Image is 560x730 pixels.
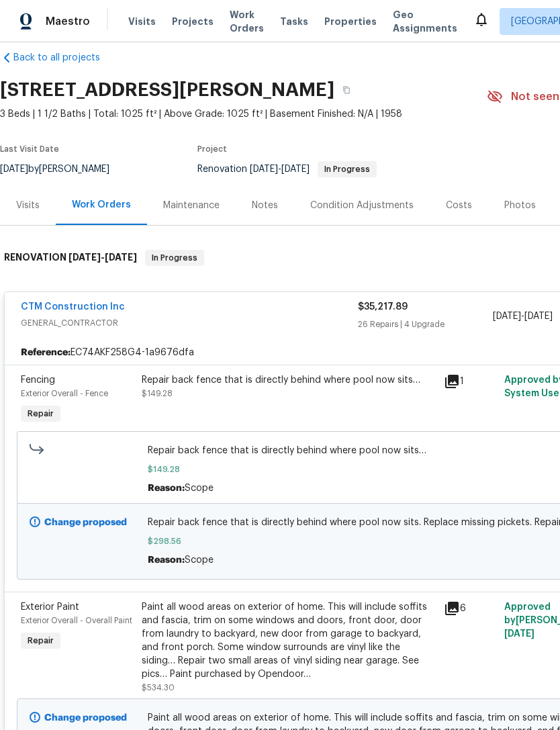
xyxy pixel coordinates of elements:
div: Photos [504,199,536,212]
span: Repair [22,634,59,647]
span: [DATE] [68,253,101,262]
div: Visits [16,199,40,212]
div: Notes [252,199,278,212]
span: Projects [172,15,214,28]
span: Fencing [21,375,55,385]
div: 1 [444,373,496,390]
span: Work Orders [230,8,264,35]
span: Tasks [280,17,308,26]
span: [DATE] [493,312,521,321]
h6: RENOVATION [4,250,137,266]
span: - [68,253,137,262]
span: [DATE] [504,629,534,639]
div: 26 Repairs | 4 Upgrade [358,318,493,331]
button: Copy Address [334,78,359,102]
span: Properties [324,15,377,28]
span: Project [197,145,227,153]
span: In Progress [319,165,375,173]
div: Repair back fence that is directly behind where pool now sits… [142,373,436,387]
span: Reason: [148,555,185,565]
span: Renovation [197,165,377,174]
span: Exterior Overall - Fence [21,390,108,398]
div: Work Orders [72,198,131,212]
span: GENERAL_CONTRACTOR [21,316,358,330]
span: Scope [185,484,214,493]
span: [DATE] [250,165,278,174]
span: [DATE] [524,312,553,321]
div: 6 [444,600,496,617]
span: $534.30 [142,684,175,692]
div: Condition Adjustments [310,199,414,212]
div: Costs [446,199,472,212]
span: $149.28 [142,390,173,398]
a: CTM Construction Inc [21,302,125,312]
span: - [250,165,310,174]
b: Change proposed [44,518,127,527]
span: $35,217.89 [358,302,408,312]
span: Visits [128,15,156,28]
span: Scope [185,555,214,565]
span: Reason: [148,484,185,493]
span: In Progress [146,251,203,265]
b: Reference: [21,346,71,359]
span: Exterior Overall - Overall Paint [21,617,132,625]
span: Maestro [46,15,90,28]
span: - [493,310,553,323]
span: Geo Assignments [393,8,457,35]
span: [DATE] [105,253,137,262]
span: Exterior Paint [21,602,79,612]
div: Paint all wood areas on exterior of home. This will include soffits and fascia, trim on some wind... [142,600,436,681]
div: Maintenance [163,199,220,212]
b: Change proposed [44,713,127,723]
span: [DATE] [281,165,310,174]
span: Repair [22,407,59,420]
